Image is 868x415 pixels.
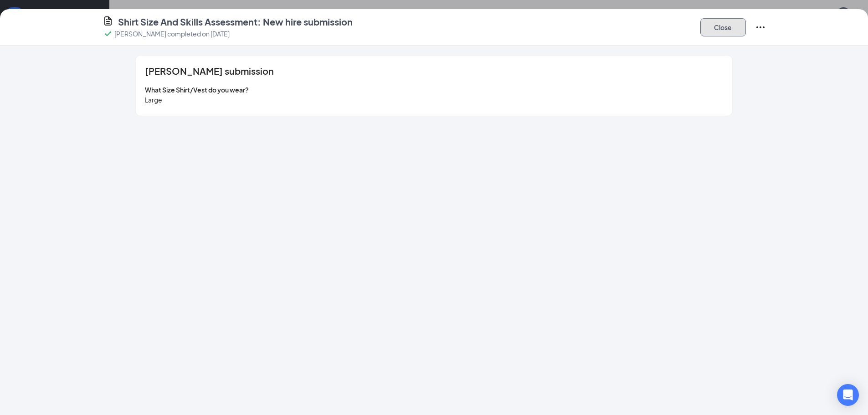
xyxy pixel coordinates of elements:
[103,28,113,39] svg: Checkmark
[837,384,859,406] div: Open Intercom Messenger
[700,18,746,36] button: Close
[118,15,353,28] h4: Shirt Size And Skills Assessment: New hire submission
[114,29,230,38] p: [PERSON_NAME] completed on [DATE]
[145,86,249,94] span: What Size Shirt/Vest do you wear?
[103,15,113,26] svg: CustomFormIcon
[145,67,274,76] span: [PERSON_NAME] submission
[755,22,766,33] svg: Ellipses
[145,96,162,104] span: Large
